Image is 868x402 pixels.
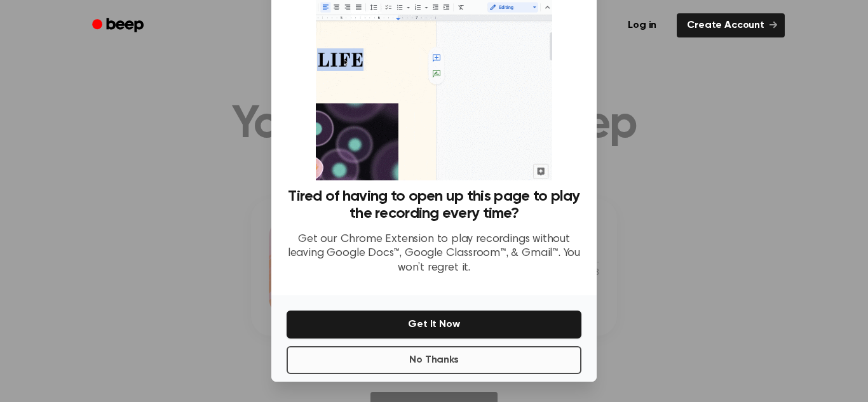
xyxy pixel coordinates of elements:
p: Get our Chrome Extension to play recordings without leaving Google Docs™, Google Classroom™, & Gm... [287,232,581,276]
a: Beep [83,13,155,38]
button: Get It Now [287,311,581,338]
h3: Tired of having to open up this page to play the recording every time? [287,188,581,222]
button: No Thanks [287,346,581,374]
a: Create Account [677,13,785,37]
a: Log in [615,11,669,40]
